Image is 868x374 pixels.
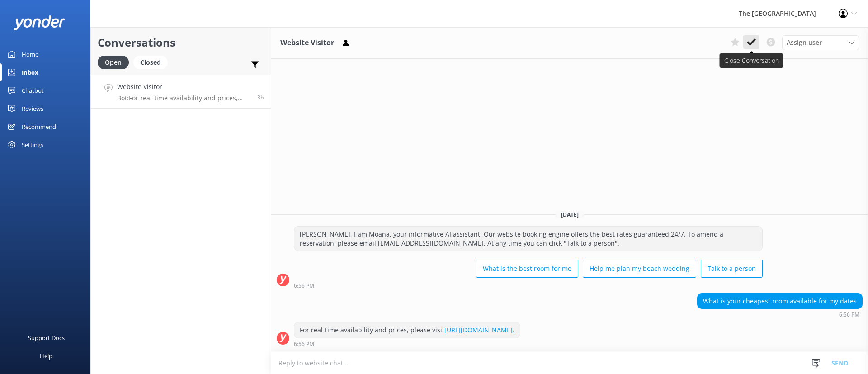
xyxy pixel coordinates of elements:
[701,260,763,278] button: Talk to a person
[133,56,168,69] div: Closed
[22,99,43,118] div: Reviews
[556,211,584,218] span: [DATE]
[257,94,264,101] span: Sep 24 2025 06:56pm (UTC -10:00) Pacific/Honolulu
[294,227,762,251] div: [PERSON_NAME], I am Moana, your informative AI assistant. Our website booking engine offers the b...
[782,35,859,50] div: Assign User
[22,136,43,154] div: Settings
[40,347,52,365] div: Help
[294,341,314,347] strong: 6:56 PM
[444,326,514,334] a: [URL][DOMAIN_NAME].
[787,38,822,47] span: Assign user
[117,82,250,92] h4: Website Visitor
[98,34,264,51] h2: Conversations
[294,341,520,347] div: Sep 24 2025 06:56pm (UTC -10:00) Pacific/Honolulu
[22,81,44,99] div: Chatbot
[14,15,66,30] img: yonder-white-logo.png
[98,56,129,69] div: Open
[22,45,38,63] div: Home
[280,37,334,49] h3: Website Visitor
[28,329,65,347] div: Support Docs
[98,57,133,67] a: Open
[583,260,696,278] button: Help me plan my beach wedding
[133,57,172,67] a: Closed
[22,118,56,136] div: Recommend
[294,282,763,289] div: Sep 24 2025 06:56pm (UTC -10:00) Pacific/Honolulu
[91,75,271,109] a: Website VisitorBot:For real-time availability and prices, please visit [URL][DOMAIN_NAME].3h
[839,312,859,317] strong: 6:56 PM
[476,260,578,278] button: What is the best room for me
[698,294,862,309] div: What is your cheapest room available for my dates
[117,94,250,102] p: Bot: For real-time availability and prices, please visit [URL][DOMAIN_NAME].
[697,311,863,317] div: Sep 24 2025 06:56pm (UTC -10:00) Pacific/Honolulu
[22,63,38,81] div: Inbox
[294,322,520,338] div: For real-time availability and prices, please visit
[294,283,314,289] strong: 6:56 PM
